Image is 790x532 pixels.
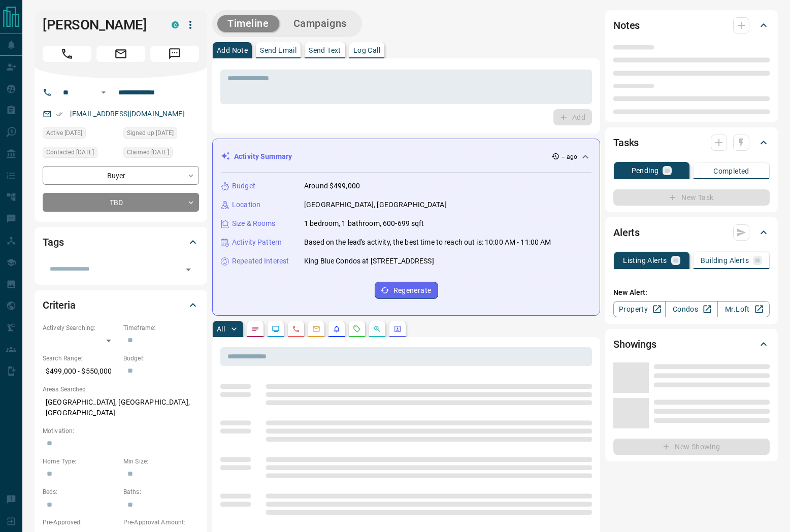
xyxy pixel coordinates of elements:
[304,181,360,191] p: Around $499,000
[272,325,280,333] svg: Lead Browsing Activity
[260,47,297,54] p: Send Email
[43,394,199,421] p: [GEOGRAPHIC_DATA], [GEOGRAPHIC_DATA], [GEOGRAPHIC_DATA]
[43,426,199,436] p: Motivation:
[43,147,118,161] div: Sat Oct 11 2025
[232,256,289,267] p: Repeated Interest
[613,135,639,151] h2: Tasks
[96,46,145,62] span: Email
[43,363,118,380] p: $499,000 - $550,000
[353,325,361,333] svg: Requests
[43,297,76,313] h2: Criteria
[70,110,185,118] a: [EMAIL_ADDRESS][DOMAIN_NAME]
[43,385,199,394] p: Areas Searched:
[613,224,640,241] h2: Alerts
[46,147,94,157] span: Contacted [DATE]
[123,518,199,527] p: Pre-Approval Amount:
[232,181,255,191] p: Budget
[234,151,292,162] p: Activity Summary
[217,325,225,332] p: All
[43,166,199,185] div: Buyer
[43,46,91,62] span: Call
[251,325,259,333] svg: Notes
[613,13,770,38] div: Notes
[613,332,770,356] div: Showings
[717,301,770,317] a: Mr.Loft
[632,167,659,174] p: Pending
[43,293,199,317] div: Criteria
[309,47,341,54] p: Send Text
[613,301,666,317] a: Property
[43,354,118,363] p: Search Range:
[393,325,402,333] svg: Agent Actions
[43,457,118,466] p: Home Type:
[375,282,438,299] button: Regenerate
[304,256,434,267] p: King Blue Condos at [STREET_ADDRESS]
[283,15,357,32] button: Campaigns
[127,128,174,138] span: Signed up [DATE]
[353,47,380,54] p: Log Call
[123,323,199,332] p: Timeframe:
[172,21,179,28] div: condos.ca
[127,147,169,157] span: Claimed [DATE]
[312,325,320,333] svg: Emails
[97,86,110,98] button: Open
[333,325,341,333] svg: Listing Alerts
[613,17,640,34] h2: Notes
[232,237,282,248] p: Activity Pattern
[123,147,199,161] div: Sat Oct 11 2025
[181,262,195,277] button: Open
[217,47,248,54] p: Add Note
[613,220,770,245] div: Alerts
[304,237,551,248] p: Based on the lead's activity, the best time to reach out is: 10:00 AM - 11:00 AM
[43,518,118,527] p: Pre-Approved:
[123,354,199,363] p: Budget:
[43,230,199,254] div: Tags
[43,234,63,250] h2: Tags
[232,218,276,229] p: Size & Rooms
[701,257,749,264] p: Building Alerts
[43,17,156,33] h1: [PERSON_NAME]
[373,325,381,333] svg: Opportunities
[623,257,667,264] p: Listing Alerts
[150,46,199,62] span: Message
[43,487,118,496] p: Beds:
[613,336,656,352] h2: Showings
[43,323,118,332] p: Actively Searching:
[56,111,63,118] svg: Email Verified
[123,127,199,142] div: Sat Oct 11 2025
[217,15,279,32] button: Timeline
[304,199,447,210] p: [GEOGRAPHIC_DATA], [GEOGRAPHIC_DATA]
[613,130,770,155] div: Tasks
[232,199,260,210] p: Location
[613,287,770,298] p: New Alert:
[562,152,577,161] p: -- ago
[43,127,118,142] div: Sat Oct 11 2025
[123,457,199,466] p: Min Size:
[292,325,300,333] svg: Calls
[221,147,591,166] div: Activity Summary-- ago
[123,487,199,496] p: Baths:
[43,193,199,212] div: TBD
[46,128,82,138] span: Active [DATE]
[713,168,749,175] p: Completed
[304,218,424,229] p: 1 bedroom, 1 bathroom, 600-699 sqft
[665,301,717,317] a: Condos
